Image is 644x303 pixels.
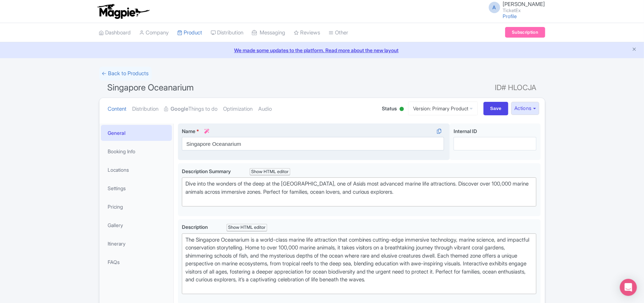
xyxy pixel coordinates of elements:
[101,217,172,233] a: Gallery
[483,102,508,115] input: Save
[505,27,545,38] a: Subscription
[250,168,291,176] div: Show HTML editor
[329,23,348,43] a: Other
[632,46,637,54] button: Close announcement
[132,98,159,120] a: Distribution
[294,23,320,43] a: Reviews
[503,8,545,13] small: TicketEx
[171,105,189,113] strong: Google
[185,236,533,292] div: The Singapore Oceanarium is a world-class marine life attraction that combines cutting-edge immer...
[101,254,172,270] a: FAQs
[252,23,286,43] a: Messaging
[101,162,172,178] a: Locations
[140,23,169,43] a: Company
[223,98,253,120] a: Optimization
[503,13,517,19] a: Profile
[182,168,232,174] span: Description Summary
[182,128,195,134] span: Name
[99,67,152,81] a: ← Back to Products
[101,125,172,141] a: General
[4,46,640,54] a: We made some updates to the platform. Read more about the new layout
[408,101,478,115] a: Version: Primary Product
[454,128,477,134] span: Internal ID
[259,98,272,120] a: Audio
[108,82,194,93] span: Singapore Oceanarium
[489,2,500,13] span: A
[96,4,151,19] img: logo-ab69f6fb50320c5b225c76a69d11143b.png
[178,23,202,43] a: Product
[182,224,209,230] span: Description
[211,23,244,43] a: Distribution
[503,1,545,7] span: [PERSON_NAME]
[382,105,397,112] span: Status
[164,98,218,120] a: GoogleThings to do
[620,279,637,296] div: Open Intercom Messenger
[185,180,533,204] div: Dive into the wonders of the deep at the [GEOGRAPHIC_DATA], one of Asia’s most advanced marine li...
[227,224,267,231] div: Show HTML editor
[101,180,172,196] a: Settings
[108,98,127,120] a: Content
[101,143,172,159] a: Booking Info
[99,23,131,43] a: Dashboard
[101,236,172,252] a: Itinerary
[511,102,539,115] button: Actions
[495,81,537,95] span: ID# HLOCJA
[398,104,405,115] div: Active
[101,199,172,215] a: Pricing
[485,1,545,13] a: A [PERSON_NAME] TicketEx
